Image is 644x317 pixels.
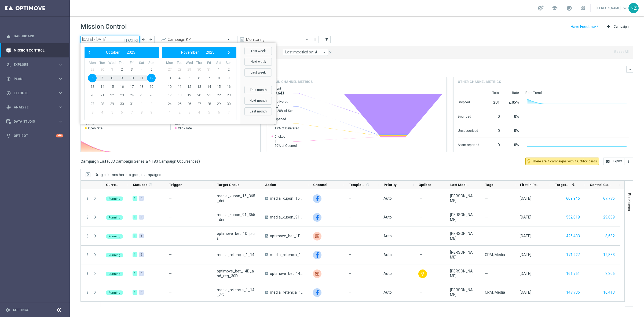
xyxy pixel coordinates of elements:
[458,140,479,149] div: Spam reported
[275,134,297,139] span: Clicked
[175,91,184,100] span: 18
[323,36,331,43] button: filter_alt
[313,288,321,297] img: Facebook Custom Audience
[458,97,479,106] div: Dropped
[178,49,202,56] button: November
[86,49,93,56] span: ‹
[224,91,233,100] span: 23
[6,34,63,38] button: equalizer Dashboard
[14,129,56,143] a: Optibot
[184,61,194,65] th: weekday
[265,272,268,275] span: A
[205,91,213,100] span: 21
[270,196,304,201] span: media_kupon_15_365_dni
[98,100,107,108] span: 28
[175,74,184,82] span: 4
[205,65,213,74] span: 31
[275,144,297,148] span: 20% of Opened
[270,271,304,276] span: optimove_bet_14D_and_reg_30D
[181,50,199,54] span: November
[566,195,580,202] button: 609,946
[205,74,213,82] span: 7
[101,189,620,208] div: Press SPACE to select this row.
[85,215,90,220] button: more_vert
[224,108,233,117] span: 7
[6,91,63,95] div: play_circle_outline Execute keyboard_arrow_right
[87,61,97,65] th: weekday
[147,182,152,188] span: Calculate column
[185,108,193,117] span: 3
[108,82,116,91] span: 15
[101,246,620,264] div: Press SPACE to select this row.
[147,65,156,74] span: 5
[58,90,63,96] i: keyboard_arrow_right
[98,108,107,117] span: 4
[81,264,101,283] div: Press SPACE to select this row.
[486,91,500,95] div: Total
[328,50,332,54] i: close
[275,109,295,113] span: 0.28% of Sent
[195,91,203,100] span: 20
[214,82,223,91] span: 15
[214,61,224,65] th: weekday
[118,65,126,74] span: 2
[365,183,370,187] i: refresh
[98,82,107,91] span: 14
[628,3,639,13] div: NZ
[195,108,203,117] span: 4
[224,82,233,91] span: 16
[123,36,140,44] button: [DATE]
[6,119,63,124] div: Data Studio keyboard_arrow_right
[165,91,174,100] span: 17
[566,252,580,258] button: 171,227
[80,159,200,164] h3: Campaign List
[108,159,199,164] span: 633 Campaign Series & 4,183 Campaign Occurrences
[124,37,139,42] i: [DATE]
[596,4,628,12] a: [PERSON_NAME]keyboard_arrow_down
[185,91,193,100] span: 19
[566,214,580,221] button: 552,819
[244,107,272,115] button: Last month
[165,82,174,91] span: 10
[6,62,11,67] i: person_search
[6,105,58,110] div: Analyze
[58,62,63,67] i: keyboard_arrow_right
[6,63,63,67] button: person_search Explore keyboard_arrow_right
[108,100,116,108] span: 29
[141,38,145,41] i: arrow_back
[98,74,107,82] span: 7
[6,105,63,110] button: track_changes Analyze keyboard_arrow_right
[175,61,185,65] th: weekday
[270,290,304,295] span: media_retencja_1_14_ZG
[265,197,268,200] span: A
[97,61,107,65] th: weekday
[98,91,107,100] span: 21
[195,82,203,91] span: 13
[206,50,214,54] span: 2025
[14,43,63,57] a: Mission Control
[224,65,233,74] span: 2
[6,43,63,57] div: Mission Control
[185,100,193,108] span: 26
[85,234,90,238] button: more_vert
[566,270,580,277] button: 161,961
[6,91,11,96] i: play_circle_outline
[85,290,90,295] button: more_vert
[552,5,558,11] span: school
[127,61,137,65] th: weekday
[604,23,631,30] button: add Campaign
[195,74,203,82] span: 6
[13,308,29,312] a: Settings
[108,91,116,100] span: 22
[6,34,11,39] i: equalizer
[603,289,615,296] button: 16,413
[137,61,147,65] th: weekday
[6,134,63,138] div: lightbulb Optibot +10
[313,232,321,241] img: Criteo
[486,126,500,134] div: 0
[603,195,615,202] button: 67,776
[275,121,299,126] span: 5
